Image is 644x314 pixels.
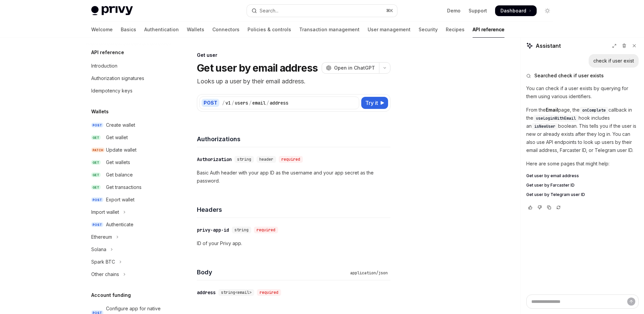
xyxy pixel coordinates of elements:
button: Try it [361,97,388,109]
a: GETGet transactions [86,181,172,193]
span: GET [91,185,101,190]
h5: Account funding [91,291,131,299]
div: Get wallets [106,158,130,166]
span: isNewUser [534,124,555,129]
a: PATCHUpdate wallet [86,144,172,156]
a: POSTAuthenticate [86,219,172,231]
span: Try it [365,99,378,107]
div: Authorization signatures [91,74,144,82]
button: Toggle Import wallet section [86,206,172,218]
div: Get user [197,52,390,58]
div: v1 [225,100,231,106]
h5: Wallets [91,108,109,116]
div: Spark BTC [91,258,115,266]
button: Vote that response was not good [536,204,544,211]
button: Toggle Solana section [86,243,172,256]
div: POST [202,99,219,107]
span: string [234,227,249,233]
span: POST [91,123,103,128]
div: application/json [347,270,390,276]
textarea: Ask a question... [526,295,639,309]
div: / [231,100,234,106]
div: Update wallet [106,146,137,154]
div: Get balance [106,171,133,179]
p: ID of your Privy app. [197,239,390,247]
span: Dashboard [500,7,526,14]
div: / [249,100,252,106]
p: You can check if a user exists by querying for them using various identifiers. [526,84,639,101]
div: Create wallet [106,121,135,129]
span: GET [91,160,101,165]
div: Import wallet [91,208,119,216]
div: Introduction [91,62,117,70]
span: Searched check if user exists [534,72,604,79]
span: Get user by email address [526,173,579,179]
div: Solana [91,245,106,253]
a: Dashboard [495,5,537,16]
span: GET [91,172,101,178]
span: ⌘ K [386,8,393,13]
a: Authorization signatures [86,72,172,84]
p: Basic Auth header with your app ID as the username and your app secret as the password. [197,169,390,185]
h4: Body [197,268,347,277]
a: Recipes [446,22,465,38]
span: Assistant [536,42,561,50]
span: Open in ChatGPT [334,65,375,71]
button: Copy chat response [545,204,553,211]
a: Support [469,7,487,14]
span: useLoginWithEmail [536,116,576,121]
button: Toggle dark mode [542,5,553,16]
div: / [222,100,225,106]
h1: Get user by email address [197,62,318,74]
a: Connectors [212,22,239,38]
div: Export wallet [106,196,135,204]
span: POST [91,222,103,227]
div: Ethereum [91,233,112,241]
a: Security [419,22,438,38]
button: Send message [627,298,635,306]
a: POSTCreate wallet [86,119,172,131]
a: Transaction management [299,22,360,38]
span: onComplete [582,108,606,113]
a: Get user by email address [526,173,639,179]
span: Get user by Telegram user ID [526,192,585,197]
div: users [235,100,248,106]
a: User management [368,22,411,38]
div: check if user exist [593,57,634,64]
h4: Authorizations [197,134,390,144]
button: Searched check if user exists [526,72,639,79]
h5: API reference [91,48,124,56]
span: POST [91,197,103,202]
a: Idempotency keys [86,85,172,97]
div: address [270,100,288,106]
span: PATCH [91,148,105,153]
span: header [259,157,273,162]
a: POSTExport wallet [86,194,172,206]
p: Here are some pages that might help: [526,160,639,168]
a: GETGet balance [86,169,172,181]
div: required [254,227,278,233]
span: string [237,157,251,162]
div: Authorization [197,156,232,163]
a: Policies & controls [248,22,291,38]
a: Wallets [187,22,204,38]
div: Other chains [91,270,119,278]
a: GETGet wallet [86,131,172,144]
div: privy-app-id [197,227,229,233]
button: Vote that response was good [526,204,534,211]
img: light logo [91,6,133,15]
div: Get wallet [106,133,128,142]
h4: Headers [197,205,390,214]
button: Toggle Ethereum section [86,231,172,243]
div: Authenticate [106,221,133,229]
button: Open search [247,5,397,17]
div: required [279,156,303,163]
p: From the page, the callback in the hook includes an boolean. This tells you if the user is new or... [526,106,639,154]
a: Authentication [144,22,179,38]
a: Introduction [86,60,172,72]
span: Get user by Farcaster ID [526,183,575,188]
p: Looks up a user by their email address. [197,77,390,86]
button: Toggle Other chains section [86,268,172,280]
a: GETGet wallets [86,156,172,168]
span: GET [91,135,101,140]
